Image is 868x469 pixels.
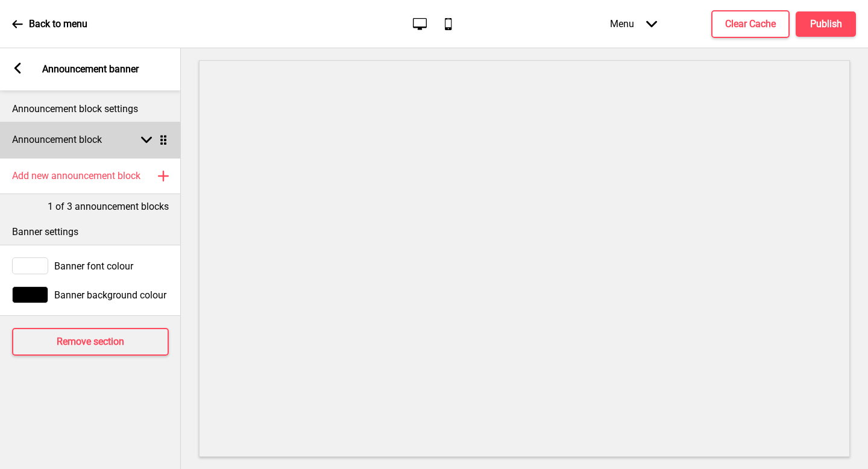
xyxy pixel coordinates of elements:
span: Banner background colour [54,289,166,301]
p: Back to menu [29,17,87,31]
p: Announcement banner [42,63,139,76]
h4: Remove section [57,335,124,348]
p: Banner settings [12,225,169,239]
a: Back to menu [12,8,87,40]
div: Banner background colour [12,286,169,303]
div: Banner font colour [12,257,169,274]
h4: Announcement block [12,133,102,146]
p: Announcement block settings [12,102,169,116]
h4: Clear Cache [725,17,776,31]
button: Publish [796,11,856,37]
p: 1 of 3 announcement blocks [48,200,169,213]
span: Banner font colour [54,260,133,272]
button: Remove section [12,328,169,356]
div: Menu [598,6,669,42]
button: Clear Cache [711,10,790,38]
h4: Add new announcement block [12,169,140,183]
h4: Publish [810,17,842,31]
